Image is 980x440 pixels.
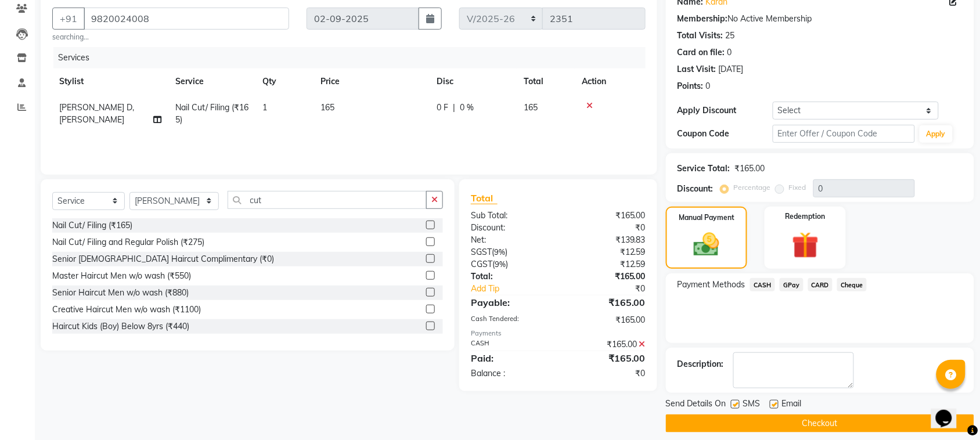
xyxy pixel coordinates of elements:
label: Manual Payment [679,212,734,223]
span: Cheque [837,278,867,291]
div: Sub Total: [462,210,559,222]
div: Payable: [462,295,559,309]
div: ₹0 [574,283,654,295]
span: [PERSON_NAME] D,[PERSON_NAME] [59,102,134,125]
div: ₹12.59 [558,258,654,271]
div: Nail Cut/ Filing (₹165) [52,219,132,232]
div: ₹165.00 [558,314,654,326]
div: ₹0 [558,367,654,380]
div: ₹165.00 [558,210,654,222]
span: 0 F [437,102,448,114]
span: Send Details On [666,398,726,412]
div: Discount: [462,222,559,234]
div: Discount: [678,183,714,195]
div: Membership: [678,13,728,25]
div: Services [53,47,654,68]
div: 25 [726,30,735,42]
th: Service [168,68,255,95]
div: CASH [462,338,559,351]
span: 165 [320,102,334,113]
div: ₹165.00 [558,271,654,283]
span: Total [471,192,498,204]
div: Balance : [462,367,559,380]
span: 9% [495,259,506,269]
span: 165 [524,102,538,113]
div: ₹0 [558,222,654,234]
div: Apply Discount [678,104,773,117]
a: Add Tip [462,283,574,295]
div: 0 [727,46,732,59]
img: _gift.svg [784,229,827,262]
div: Senior [DEMOGRAPHIC_DATA] Haircut Complimentary (₹0) [52,253,274,265]
th: Disc [430,68,517,95]
div: ₹165.00 [558,295,654,309]
label: Percentage [734,182,771,193]
div: Nail Cut/ Filing and Regular Polish (₹275) [52,236,204,248]
div: Points: [678,80,704,92]
th: Price [314,68,430,95]
span: 9% [494,247,505,257]
span: 1 [262,102,267,113]
div: ₹12.59 [558,246,654,258]
div: No Active Membership [678,13,963,25]
th: Stylist [52,68,168,95]
div: Coupon Code [678,128,773,140]
div: Creative Haircut Men w/o wash (₹1100) [52,304,201,316]
div: Paid: [462,351,559,365]
div: ₹165.00 [558,351,654,365]
div: Last Visit: [678,63,716,75]
div: ( ) [462,246,559,258]
span: Nail Cut/ Filing (₹165) [175,102,248,125]
small: searching... [52,32,289,42]
span: 0 % [460,102,474,114]
div: Haircut Kids (Boy) Below 8yrs (₹440) [52,320,189,333]
th: Qty [255,68,314,95]
span: SGST [471,247,492,257]
img: _cash.svg [686,230,727,259]
div: Total: [462,271,559,283]
div: Description: [678,358,724,370]
div: 0 [706,80,711,92]
iframe: chat widget [931,394,968,428]
div: Net: [462,234,559,246]
span: Email [782,398,802,412]
input: Search or Scan [228,191,427,209]
div: Service Total: [678,163,730,175]
span: GPay [780,278,804,291]
span: CASH [750,278,775,291]
input: Enter Offer / Coupon Code [773,125,915,143]
span: | [453,102,455,114]
th: Action [575,68,646,95]
div: ₹139.83 [558,234,654,246]
button: Checkout [666,414,974,432]
input: Search by Name/Mobile/Email/Code [84,8,289,30]
div: Card on file: [678,46,725,59]
div: Master Haircut Men w/o wash (₹550) [52,270,191,282]
button: Apply [920,125,953,143]
div: [DATE] [719,63,744,75]
span: CARD [808,278,833,291]
span: SMS [743,398,761,412]
th: Total [517,68,575,95]
span: CGST [471,259,492,269]
div: Payments [471,329,646,338]
div: ₹165.00 [735,163,765,175]
div: ₹165.00 [558,338,654,351]
div: Total Visits: [678,30,723,42]
label: Redemption [786,211,826,222]
div: Cash Tendered: [462,314,559,326]
label: Fixed [789,182,806,193]
span: Payment Methods [678,279,745,291]
div: Senior Haircut Men w/o wash (₹880) [52,287,189,299]
button: +91 [52,8,85,30]
div: ( ) [462,258,559,271]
